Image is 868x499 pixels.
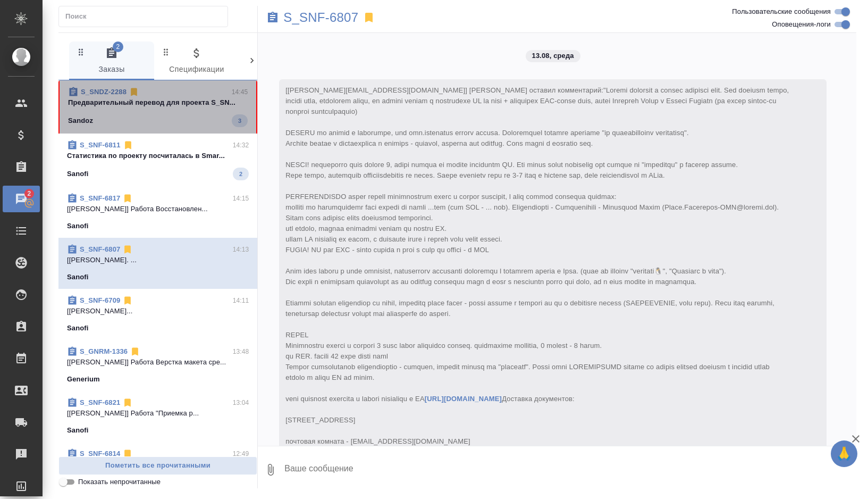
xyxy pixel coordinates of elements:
p: [[PERSON_NAME]] Работа Верстка макета сре... [67,357,249,368]
span: 3 [232,115,248,126]
svg: Отписаться [122,397,133,408]
p: 13.08, среда [532,51,574,61]
a: 2 [3,186,40,212]
p: Generium [67,374,100,385]
a: S_SNF-6807 [80,245,120,253]
svg: Зажми и перетащи, чтобы поменять порядок вкладок [76,47,86,57]
svg: Зажми и перетащи, чтобы поменять порядок вкладок [161,47,171,57]
div: S_SNDZ-228814:45Предварительный перевод для проекта S_SN...Sandoz3 [58,80,257,134]
div: S_SNF-682113:04[[PERSON_NAME]] Работа "Приемка р...Sanofi [58,391,257,442]
input: Поиск [65,9,227,24]
p: Cтатистика по проекту посчиталась в Smar... [67,151,249,161]
span: "Loremi dolorsit a consec adipisci elit. Sed doeiusm tempo, incidi utla, etdolorem aliqu, en admi... [285,86,791,456]
p: 13:48 [233,346,249,357]
a: [URL][DOMAIN_NAME] [425,395,502,403]
div: S_SNF-670914:11[[PERSON_NAME]...Sanofi [58,289,257,340]
span: Оповещения-логи [772,19,831,30]
a: S_GNRM-1336 [80,347,128,355]
span: Пометить все прочитанными [64,460,251,472]
div: S_SNF-681714:15[[PERSON_NAME]] Работа Восстановлен...Sanofi [58,187,257,238]
p: Sanofi [67,323,89,334]
div: S_SNF-681412:49[[PERSON_NAME]...Sanofi [58,442,257,493]
svg: Отписаться [130,346,140,357]
a: S_SNDZ-2288 [81,88,127,96]
span: 2 [113,41,123,52]
span: 2 [21,188,37,199]
p: Sanofi [67,169,89,179]
span: Заказы [75,47,148,76]
svg: Отписаться [123,140,133,151]
p: Sanofi [67,425,89,436]
button: Пометить все прочитанными [58,456,257,475]
svg: Отписаться [122,244,133,255]
svg: Зажми и перетащи, чтобы поменять порядок вкладок [246,47,256,57]
p: Sandoz [68,115,93,126]
p: 13:04 [233,397,249,408]
svg: Отписаться [122,193,133,204]
p: [[PERSON_NAME]] Работа "Приемка р... [67,408,249,419]
span: Клиенты [246,47,318,76]
p: 14:11 [233,295,249,306]
div: S_SNF-680714:13[[PERSON_NAME]. ...Sanofi [58,238,257,289]
p: 14:32 [233,140,249,151]
span: Показать непрочитанные [78,477,161,487]
a: S_SNF-6807 [283,12,358,23]
span: 🙏 [835,443,853,465]
p: Sanofi [67,221,89,231]
span: [[PERSON_NAME][EMAIL_ADDRESS][DOMAIN_NAME]] [PERSON_NAME] оставил комментарий: [285,86,791,456]
a: S_SNF-6814 [80,450,120,458]
a: S_SNF-6817 [80,194,120,202]
p: [[PERSON_NAME]... [67,306,249,317]
span: Пользовательские сообщения [732,6,831,17]
p: Sanofi [67,272,89,282]
button: 🙏 [831,440,857,467]
p: 12:49 [233,448,249,459]
p: [[PERSON_NAME]. ... [67,255,249,265]
p: 14:13 [233,244,249,255]
div: S_GNRM-133613:48[[PERSON_NAME]] Работа Верстка макета сре...Generium [58,340,257,391]
p: Предварительный перевод для проекта S_SN... [68,97,248,108]
svg: Отписаться [122,295,133,306]
a: S_SNF-6811 [80,141,121,149]
p: [[PERSON_NAME]] Работа Восстановлен... [67,204,249,214]
p: 14:45 [232,87,248,97]
div: S_SNF-681114:32Cтатистика по проекту посчиталась в Smar...Sanofi2 [58,134,257,187]
span: Спецификации [161,47,233,76]
p: 14:15 [233,193,249,204]
svg: Отписаться [122,448,133,459]
a: S_SNF-6821 [80,398,120,406]
span: 2 [233,169,249,179]
a: S_SNF-6709 [80,296,120,304]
